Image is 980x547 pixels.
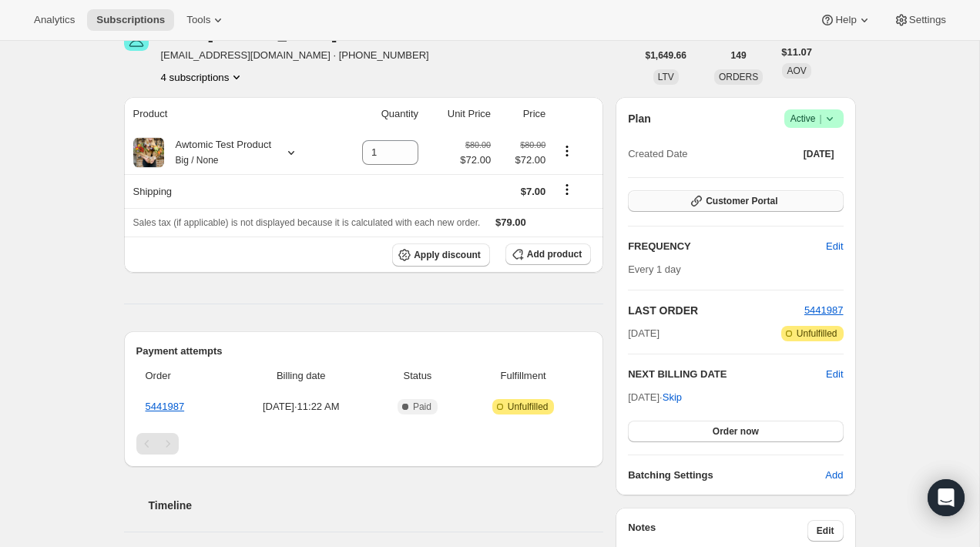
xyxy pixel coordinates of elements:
span: [DATE] · [628,391,682,403]
nav: Pagination [136,433,592,455]
button: Tools [177,9,235,31]
span: Status [380,368,455,384]
span: $72.00 [500,153,545,168]
span: Settings [909,14,946,26]
button: Product actions [161,69,245,85]
h2: LAST ORDER [628,303,804,318]
h3: Notes [628,520,807,542]
span: AOV [787,65,806,76]
button: Add [816,463,852,488]
span: Billing date [232,368,371,384]
button: Add product [505,243,591,265]
h2: Payment attempts [136,344,592,359]
th: Shipping [124,174,334,208]
button: Customer Portal [628,190,843,212]
span: Unfulfilled [797,327,837,340]
span: $7.00 [521,186,546,197]
button: Edit [817,234,852,259]
span: ORDERS [719,72,758,82]
th: Product [124,97,334,131]
button: Analytics [25,9,84,31]
span: [DATE] [628,326,659,341]
div: Awtomic Test Product [164,137,272,168]
span: | [819,112,821,125]
span: Paid [413,401,431,413]
button: Subscriptions [87,9,174,31]
button: 149 [722,45,756,66]
small: $80.00 [520,140,545,149]
button: [DATE] [794,143,844,165]
button: Shipping actions [555,181,579,198]
span: $11.07 [781,45,812,60]
span: Unfulfilled [508,401,549,413]
span: Sales tax (if applicable) is not displayed because it is calculated with each new order. [133,217,481,228]
h2: NEXT BILLING DATE [628,367,826,382]
small: $80.00 [465,140,491,149]
span: Apply discount [414,249,481,261]
span: Every 1 day [628,263,681,275]
button: Help [811,9,881,31]
small: Big / None [176,155,219,166]
span: Customer Portal [706,195,777,207]
span: Order now [713,425,759,438]
span: Created Date [628,146,687,162]
span: LTV [658,72,674,82]
th: Unit Price [423,97,495,131]
span: Fulfillment [465,368,582,384]
button: Skip [653,385,691,410]
div: Open Intercom Messenger [928,479,965,516]
span: Edit [826,239,843,254]
span: 149 [731,49,747,62]
span: [DATE] [804,148,834,160]
span: Help [835,14,856,26]
span: Add product [527,248,582,260]
span: Analytics [34,14,75,26]
span: Edit [817,525,834,537]
span: Subscriptions [96,14,165,26]
button: Edit [826,367,843,382]
span: $79.00 [495,216,526,228]
span: $72.00 [460,153,491,168]
th: Order [136,359,227,393]
span: $1,649.66 [646,49,686,62]
h6: Batching Settings [628,468,825,483]
button: Settings [884,9,955,31]
a: 5441987 [146,401,185,412]
span: Tools [186,14,210,26]
div: Collin [PERSON_NAME] [161,26,356,42]
th: Price [495,97,550,131]
span: Add [825,468,843,483]
span: [EMAIL_ADDRESS][DOMAIN_NAME] · [PHONE_NUMBER] [161,48,429,63]
th: Quantity [333,97,423,131]
button: 5441987 [804,303,844,318]
span: Active [790,111,837,126]
button: Apply discount [392,243,490,267]
button: $1,649.66 [636,45,696,66]
button: Order now [628,421,843,442]
span: [DATE] · 11:22 AM [232,399,371,414]
span: Skip [663,390,682,405]
h2: Timeline [149,498,604,513]
h2: Plan [628,111,651,126]
button: Product actions [555,143,579,159]
img: product img [133,138,164,167]
h2: FREQUENCY [628,239,826,254]
a: 5441987 [804,304,844,316]
button: Edit [807,520,844,542]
